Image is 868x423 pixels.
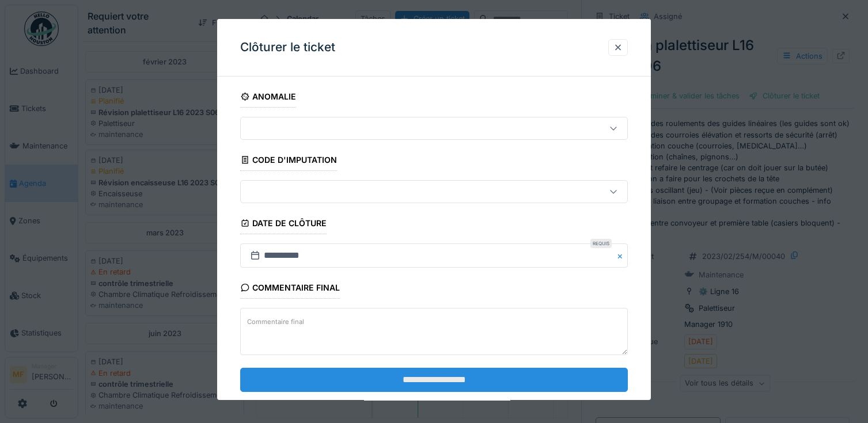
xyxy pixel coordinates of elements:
h3: Clôturer le ticket [240,40,335,55]
div: Requis [590,239,612,248]
div: Code d'imputation [240,151,338,171]
div: Date de clôture [240,215,327,234]
label: Commentaire final [245,315,306,329]
div: Commentaire final [240,279,340,299]
button: Close [615,243,628,268]
div: Anomalie [240,88,297,108]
